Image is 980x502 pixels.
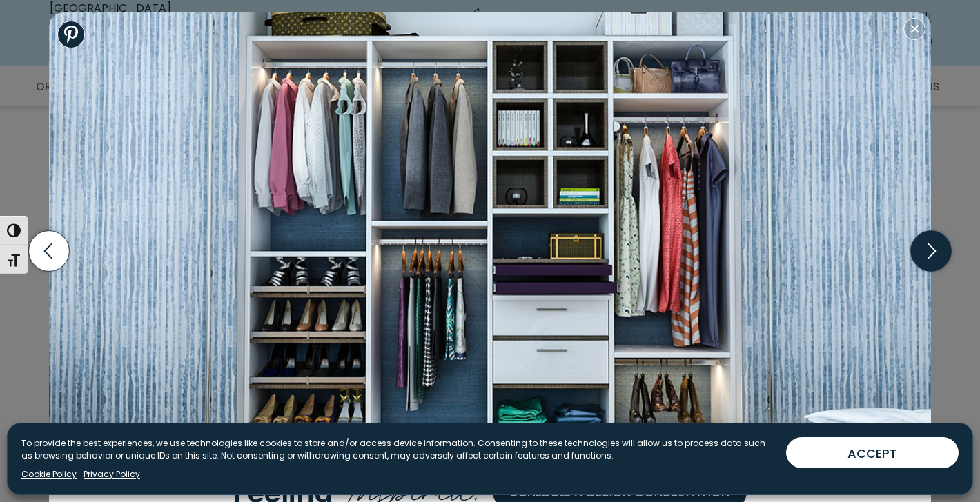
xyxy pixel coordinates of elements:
img: Reach-in closet featuring open shoe shelving with elite toe tops, LED lit hanging rods, and upper... [49,12,931,461]
a: Privacy Policy [84,468,140,481]
a: Cookie Policy [21,468,77,481]
button: Close modal [903,18,925,40]
button: ACCEPT [786,437,959,468]
a: Share to Pinterest [57,21,85,48]
p: To provide the best experiences, we use technologies like cookies to store and/or access device i... [21,437,775,462]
